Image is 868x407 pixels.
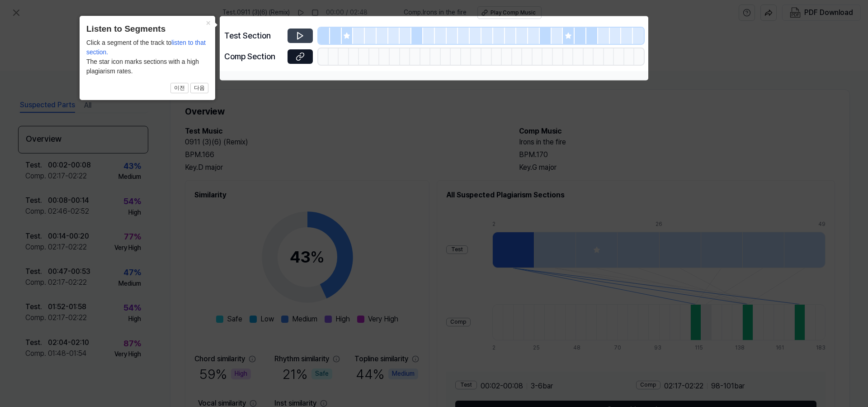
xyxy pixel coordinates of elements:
[86,38,208,76] div: Click a segment of the track to The star icon marks sections with a high plagiarism rates.
[224,29,282,43] div: Test Section
[201,16,215,29] button: Close
[170,83,189,94] button: 이전
[86,39,206,56] span: listen to that section.
[86,23,208,36] header: Listen to Segments
[224,50,282,63] div: Comp Section
[190,83,208,94] button: 다음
